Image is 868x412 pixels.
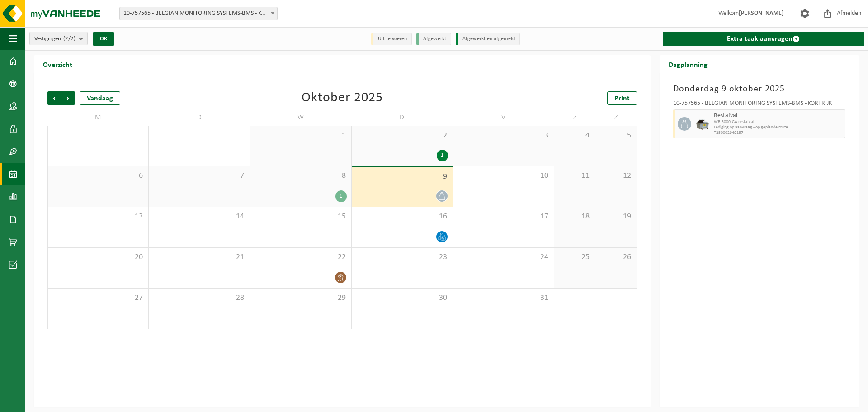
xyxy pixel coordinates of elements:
a: Print [607,91,637,105]
span: 1 [255,131,346,141]
span: 24 [458,252,549,262]
span: 14 [153,212,245,222]
span: 25 [559,252,590,262]
span: 4 [559,131,590,141]
td: Z [595,109,637,126]
span: 30 [356,293,448,303]
span: 19 [600,212,632,222]
td: W [250,109,351,126]
td: Z [554,109,595,126]
div: Vandaag [80,91,120,105]
td: D [352,109,453,126]
div: 1 [335,190,347,202]
span: Volgende [61,91,75,105]
li: Afgewerkt [416,33,451,45]
span: 3 [458,131,549,141]
span: 27 [52,293,144,303]
span: WB-5000-GA restafval [714,119,843,125]
td: V [453,109,554,126]
span: 21 [153,252,245,262]
span: 6 [52,171,144,181]
span: 17 [458,212,549,222]
span: Print [614,95,630,102]
span: 9 [356,172,448,182]
div: Oktober 2025 [302,91,383,105]
a: Extra taak aanvragen [663,32,864,46]
span: T250002949137 [714,130,843,136]
button: OK [93,32,114,46]
span: Vorige [47,91,61,105]
span: 29 [255,293,346,303]
h2: Dagplanning [660,55,717,73]
span: 16 [356,212,448,222]
span: 20 [52,252,144,262]
div: 10-757565 - BELGIAN MONITORING SYSTEMS-BMS - KORTRIJK [673,100,845,109]
span: 18 [559,212,590,222]
span: 13 [52,212,144,222]
span: 26 [600,252,632,262]
count: (2/2) [63,36,75,42]
strong: [PERSON_NAME] [739,10,784,17]
span: 2 [356,131,448,141]
span: 28 [153,293,245,303]
h3: Donderdag 9 oktober 2025 [673,82,845,96]
span: 10-757565 - BELGIAN MONITORING SYSTEMS-BMS - KORTRIJK [119,7,278,20]
span: 31 [458,293,549,303]
span: 22 [255,252,346,262]
button: Vestigingen(2/2) [29,32,88,45]
span: Restafval [714,112,843,119]
span: 7 [153,171,245,181]
td: M [47,109,149,126]
span: 8 [255,171,346,181]
div: 1 [437,150,448,161]
li: Uit te voeren [371,33,412,45]
span: 5 [600,131,632,141]
li: Afgewerkt en afgemeld [456,33,520,45]
span: 10 [458,171,549,181]
span: Lediging op aanvraag - op geplande route [714,125,843,130]
td: D [149,109,250,126]
span: 23 [356,252,448,262]
span: 11 [559,171,590,181]
h2: Overzicht [34,55,81,73]
img: WB-5000-GAL-GY-01 [696,117,709,131]
span: 15 [255,212,346,222]
span: 12 [600,171,632,181]
span: 10-757565 - BELGIAN MONITORING SYSTEMS-BMS - KORTRIJK [120,7,277,20]
span: Vestigingen [34,32,75,46]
